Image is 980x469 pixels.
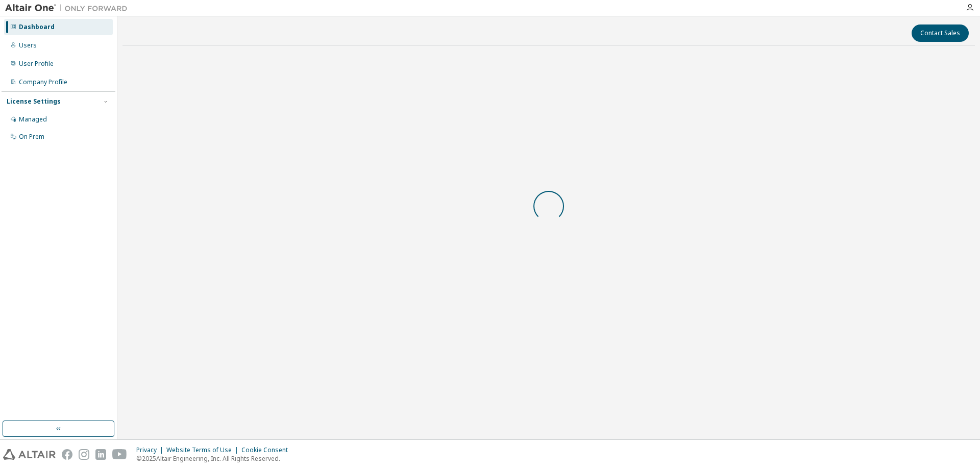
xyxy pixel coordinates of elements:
img: altair_logo.svg [3,449,56,460]
div: Website Terms of Use [166,446,241,454]
img: linkedin.svg [95,449,106,460]
div: Users [19,41,37,50]
div: On Prem [19,133,44,141]
p: © 2025 Altair Engineering, Inc. All Rights Reserved. [136,454,294,463]
div: Privacy [136,446,166,454]
div: Cookie Consent [241,446,294,454]
div: User Profile [19,60,54,68]
button: Contact Sales [912,24,969,42]
div: Managed [19,115,47,124]
img: instagram.svg [79,449,89,460]
div: License Settings [7,97,61,106]
img: Altair One [5,3,133,13]
img: facebook.svg [62,449,72,460]
div: Dashboard [19,23,55,31]
div: Company Profile [19,78,67,86]
img: youtube.svg [112,449,127,460]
